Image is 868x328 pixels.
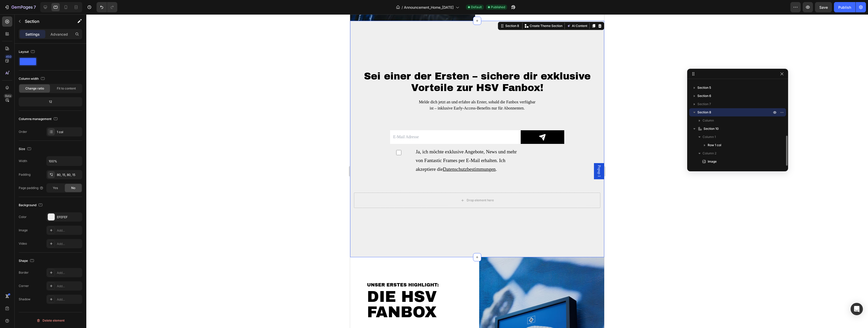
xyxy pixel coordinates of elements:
[708,143,721,148] span: Row 1 col
[57,215,81,220] div: EFEFEF
[697,85,711,90] span: Section 5
[2,2,38,12] button: 7
[19,159,27,163] div: Width
[50,32,68,37] p: Advanced
[19,297,30,302] div: Shadow
[19,186,44,190] div: Page padding
[703,151,716,156] span: Column 2
[851,303,863,315] div: Open Intercom Messenger
[704,126,719,131] span: Section 10
[57,173,81,177] div: 80, 15, 80, 15
[57,284,81,289] div: Add...
[19,228,28,233] div: Image
[471,5,482,9] span: Default
[19,116,59,123] div: Columns management
[19,172,30,177] div: Padding
[815,2,832,12] button: Save
[19,75,46,82] div: Column width
[57,130,81,134] div: 1 col
[5,55,12,59] div: 450
[57,271,81,275] div: Add...
[838,5,851,10] div: Publish
[819,5,828,9] span: Save
[57,86,76,91] span: Fit to content
[97,2,117,12] div: Undo/Redo
[402,5,403,10] span: /
[708,159,717,164] span: Image
[47,156,82,166] input: Auto
[19,146,32,153] div: Size
[19,130,27,134] div: Order
[703,134,716,140] span: Column 1
[350,14,604,328] iframe: Design area
[53,186,58,190] span: Yes
[71,186,75,190] span: No
[697,93,711,98] span: Section 6
[19,202,44,209] div: Background
[19,284,29,288] div: Corner
[404,5,454,10] span: Announcement_Home_[DATE]
[20,98,81,105] div: 12
[491,5,505,9] span: Published
[19,316,82,325] button: Delete element
[17,313,124,318] p: ■ 17 orginalgetreue Fanchants & Stadionsounds
[19,257,35,264] div: Shape
[25,32,40,37] p: Settings
[25,18,67,24] p: Section
[57,297,81,302] div: Add...
[19,270,29,275] div: Border
[697,102,711,107] span: Section 7
[703,118,714,123] span: Column
[19,215,27,219] div: Color
[834,2,855,12] button: Publish
[57,242,81,246] div: Add...
[4,94,12,98] div: Beta
[34,4,36,10] p: 7
[697,110,711,115] span: Section 8
[19,241,27,246] div: Video
[25,86,44,91] span: Change ratio
[19,48,36,55] div: Layout
[57,228,81,233] div: Add...
[36,317,65,324] div: Delete element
